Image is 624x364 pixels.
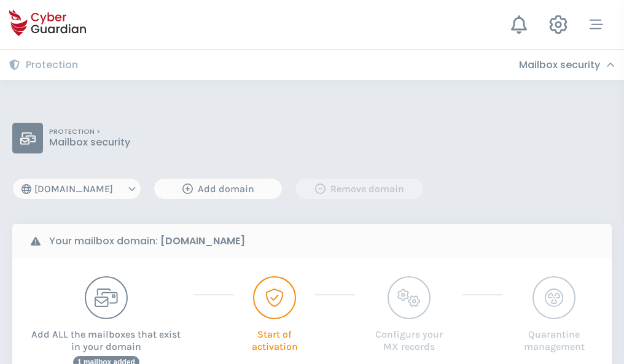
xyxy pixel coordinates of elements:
[154,178,283,199] button: Add domain
[519,59,600,71] h3: Mailbox security
[160,234,245,248] strong: [DOMAIN_NAME]
[26,59,78,71] h3: Protection
[246,276,303,353] button: Start of activation
[305,182,414,196] div: Remove domain
[519,59,615,71] div: Mailbox security
[515,276,593,353] button: Quarantine management
[246,319,303,353] p: Start of activation
[515,319,593,353] p: Quarantine management
[49,128,130,136] p: PROTECTION >
[49,234,245,249] b: Your mailbox domain:
[295,178,424,199] button: Remove domain
[49,136,130,149] p: Mailbox security
[163,182,273,196] div: Add domain
[31,319,182,353] p: Add ALL the mailboxes that exist in your domain
[367,276,450,353] button: Configure your MX records
[367,319,450,353] p: Configure your MX records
